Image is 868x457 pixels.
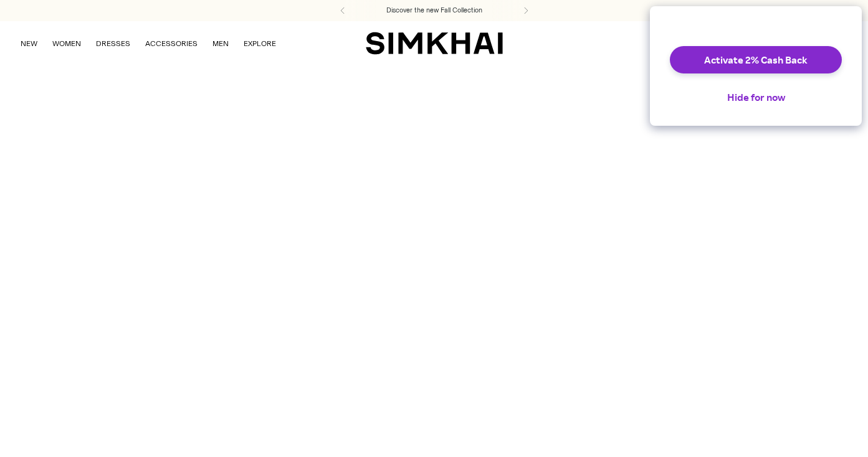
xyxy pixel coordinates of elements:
[366,31,503,55] a: SIMKHAI
[244,30,276,57] a: EXPLORE
[212,30,229,57] a: MEN
[52,30,81,57] a: WOMEN
[386,6,482,16] a: Discover the new Fall Collection
[145,30,198,57] a: ACCESSORIES
[21,30,37,57] a: NEW
[96,30,130,57] a: DRESSES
